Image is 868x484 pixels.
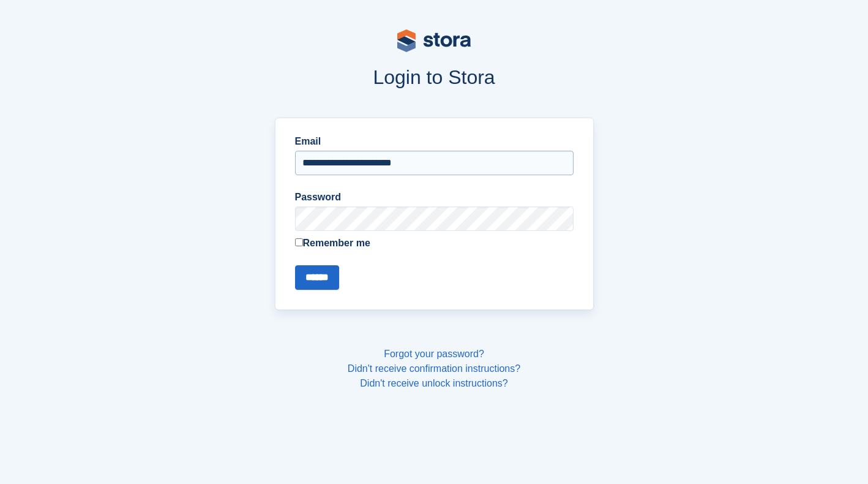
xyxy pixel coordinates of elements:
img: stora-logo-53a41332b3708ae10de48c4981b4e9114cc0af31d8433b30ea865607fb682f29.svg [397,29,471,52]
label: Remember me [295,236,574,251]
h1: Login to Stora [41,66,827,88]
a: Didn't receive confirmation instructions? [348,363,520,374]
label: Email [295,134,574,149]
input: Remember me [295,238,303,246]
a: Didn't receive unlock instructions? [360,378,507,388]
a: Forgot your password? [384,349,484,359]
label: Password [295,190,574,205]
